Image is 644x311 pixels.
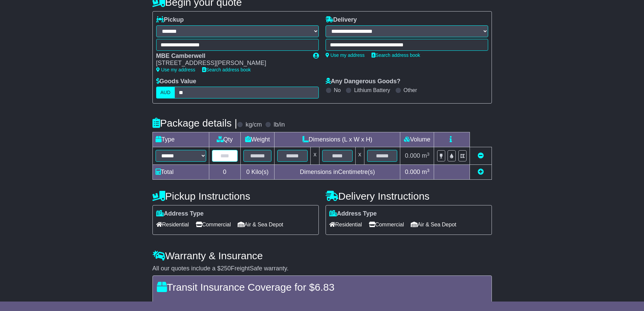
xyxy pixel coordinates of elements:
a: Add new item [478,169,484,175]
td: Qty [209,132,240,147]
label: Address Type [156,210,204,218]
label: Pickup [156,16,184,24]
td: Kilo(s) [240,165,275,180]
span: 250 [221,265,231,272]
label: No [334,87,341,93]
label: Address Type [329,210,377,218]
h4: Pickup Instructions [152,191,319,202]
span: m [422,152,430,159]
div: [STREET_ADDRESS][PERSON_NAME] [156,60,306,67]
label: lb/in [273,121,285,129]
label: Goods Value [156,78,196,85]
span: Commercial [369,219,404,230]
h4: Transit Insurance Coverage for $ [157,282,487,293]
div: All our quotes include a $ FreightSafe warranty. [152,265,492,272]
td: Dimensions in Centimetre(s) [275,165,400,180]
h4: Warranty & Insurance [152,250,492,261]
sup: 3 [427,152,430,157]
span: 6.83 [315,282,334,293]
td: Type [152,132,209,147]
td: Total [152,165,209,180]
label: Any Dangerous Goods? [326,78,401,85]
label: kg/cm [245,121,262,129]
label: Delivery [326,16,357,24]
td: x [311,147,319,165]
td: Weight [240,132,275,147]
span: Air & Sea Depot [411,219,456,230]
div: MBE Camberwell [156,52,306,60]
td: Dimensions (L x W x H) [275,132,400,147]
span: 0.000 [405,152,420,159]
a: Search address book [372,52,420,58]
td: 0 [209,165,240,180]
label: Other [404,87,417,93]
span: 0 [246,169,249,175]
a: Use my address [156,67,195,72]
td: x [355,147,364,165]
span: Air & Sea Depot [238,219,283,230]
sup: 3 [427,168,430,173]
a: Remove this item [478,152,484,159]
label: AUD [156,87,175,98]
span: Residential [329,219,362,230]
h4: Delivery Instructions [326,191,492,202]
span: Commercial [196,219,231,230]
label: Lithium Battery [354,87,390,93]
a: Use my address [326,52,365,58]
span: Residential [156,219,189,230]
span: m [422,169,430,175]
td: Volume [400,132,434,147]
span: 0.000 [405,169,420,175]
h4: Package details | [152,117,237,129]
a: Search address book [202,67,251,72]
